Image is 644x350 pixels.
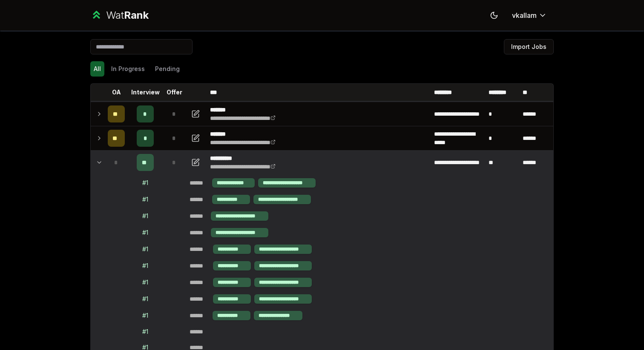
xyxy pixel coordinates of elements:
[106,9,149,22] div: Wat
[142,195,148,204] div: # 1
[504,39,554,54] button: Import Jobs
[124,9,149,21] span: Rank
[142,179,148,187] div: # 1
[167,88,182,97] p: Offer
[142,327,148,336] div: # 1
[108,61,148,77] button: In Progress
[142,245,148,253] div: # 1
[512,10,537,20] span: vkallam
[90,61,104,77] button: All
[131,88,160,97] p: Interview
[142,228,148,237] div: # 1
[152,61,183,77] button: Pending
[142,278,148,287] div: # 1
[90,9,149,22] a: WatRank
[505,8,554,23] button: vkallam
[142,262,148,270] div: # 1
[142,311,148,320] div: # 1
[142,295,148,303] div: # 1
[112,88,121,97] p: OA
[142,212,148,220] div: # 1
